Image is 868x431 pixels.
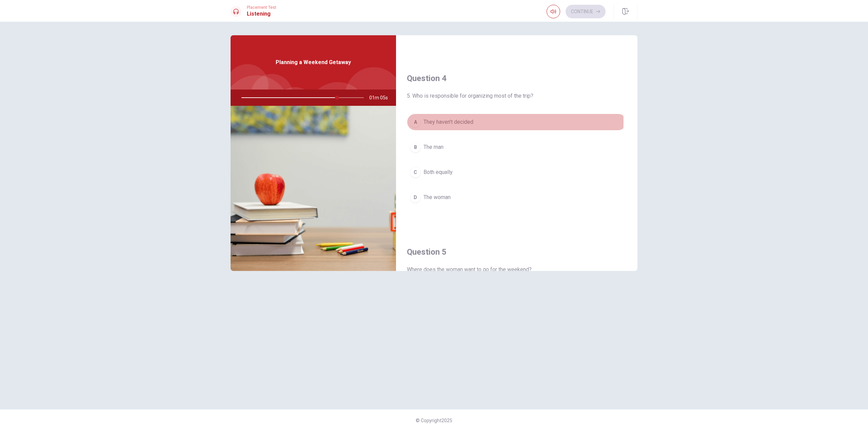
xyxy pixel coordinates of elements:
[410,167,421,178] div: C
[410,192,421,203] div: D
[407,247,627,257] h4: Question 5
[423,168,453,176] span: Both equally
[407,164,627,181] button: CBoth equally
[369,90,393,106] span: 01m 05s
[423,118,473,126] span: They haven’t decided
[407,266,627,274] span: Where does the woman want to go for the weekend?
[416,418,452,423] span: © Copyright 2025
[247,10,276,18] h1: Listening
[407,73,627,84] h4: Question 4
[276,58,351,66] span: Planning a Weekend Getaway
[407,189,627,206] button: DThe woman
[410,142,421,153] div: B
[407,114,627,131] button: AThey haven’t decided
[410,117,421,128] div: A
[423,193,451,201] span: The woman
[407,92,627,100] span: 5. Who is responsible for organizing most of the trip?
[231,106,396,271] img: Planning a Weekend Getaway
[407,139,627,156] button: BThe man
[423,143,443,151] span: The man
[247,5,276,10] span: Placement Test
